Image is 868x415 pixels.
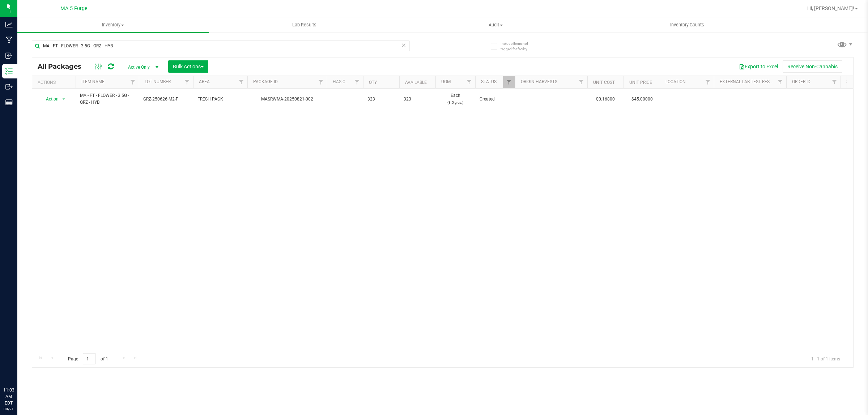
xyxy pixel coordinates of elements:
[401,40,406,50] span: Clear
[5,52,13,59] inline-svg: Inbound
[5,99,13,106] inline-svg: Reports
[480,96,511,103] span: Created
[440,92,471,106] span: Each
[282,22,326,28] span: Lab Results
[5,68,13,75] inline-svg: Inventory
[805,353,846,364] span: 1 - 1 of 1 items
[792,79,810,84] a: Order Id
[127,76,139,88] a: Filter
[463,76,475,88] a: Filter
[783,60,842,73] button: Receive Non-Cannabis
[62,353,114,364] span: Page of 1
[32,40,410,51] input: Search Package ID, Item Name, SKU, Lot or Part Number...
[38,63,89,70] span: All Packages
[80,92,135,106] span: MA - FT - FLOWER - 3.5G - GRZ - HYB
[575,76,587,88] a: Filter
[7,357,29,379] iframe: Resource center
[17,22,209,28] span: Inventory
[173,64,204,69] span: Bulk Actions
[503,76,515,88] a: Filter
[829,76,841,88] a: Filter
[315,76,327,88] a: Filter
[521,79,557,84] a: Origin Harvests
[720,79,776,84] a: External Lab Test Result
[400,17,591,33] a: Audit
[629,80,652,85] a: Unit Price
[660,22,714,28] span: Inventory Counts
[501,41,537,52] span: Include items not tagged for facility
[327,76,363,89] th: Has COA
[846,79,868,84] a: Shipment
[5,37,13,44] inline-svg: Manufacturing
[441,79,451,84] a: UOM
[60,5,88,12] span: MA 5 Forge
[3,387,14,406] p: 11:03 AM EDT
[143,96,189,103] span: GRZ-250626-M2-F
[665,79,686,84] a: Location
[3,406,14,412] p: 08/21
[481,79,497,84] a: Status
[168,60,208,73] button: Bulk Actions
[774,76,786,88] a: Filter
[181,76,193,88] a: Filter
[5,83,13,90] inline-svg: Outbound
[351,76,363,88] a: Filter
[440,99,471,106] p: (3.5 g ea.)
[628,94,656,104] span: $45.00000
[587,89,624,110] td: $0.16800
[235,76,247,88] a: Filter
[81,79,105,84] a: Item Name
[405,80,427,85] a: Available
[38,80,73,85] div: Actions
[83,353,96,364] input: 1
[404,96,431,103] span: 323
[199,79,210,84] a: Area
[400,22,591,28] span: Audit
[246,96,328,103] div: MASRWMA-20250821-002
[592,17,783,33] a: Inventory Counts
[593,80,615,85] a: Unit Cost
[734,60,783,73] button: Export to Excel
[17,17,209,33] a: Inventory
[5,21,13,28] inline-svg: Analytics
[59,94,68,104] span: select
[197,96,243,103] span: FRESH PACK
[369,80,377,85] a: Qty
[253,79,278,84] a: Package ID
[209,17,400,33] a: Lab Results
[39,94,59,104] span: Action
[702,76,714,88] a: Filter
[807,5,854,11] span: Hi, [PERSON_NAME]!
[367,96,395,103] span: 323
[145,79,171,84] a: Lot Number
